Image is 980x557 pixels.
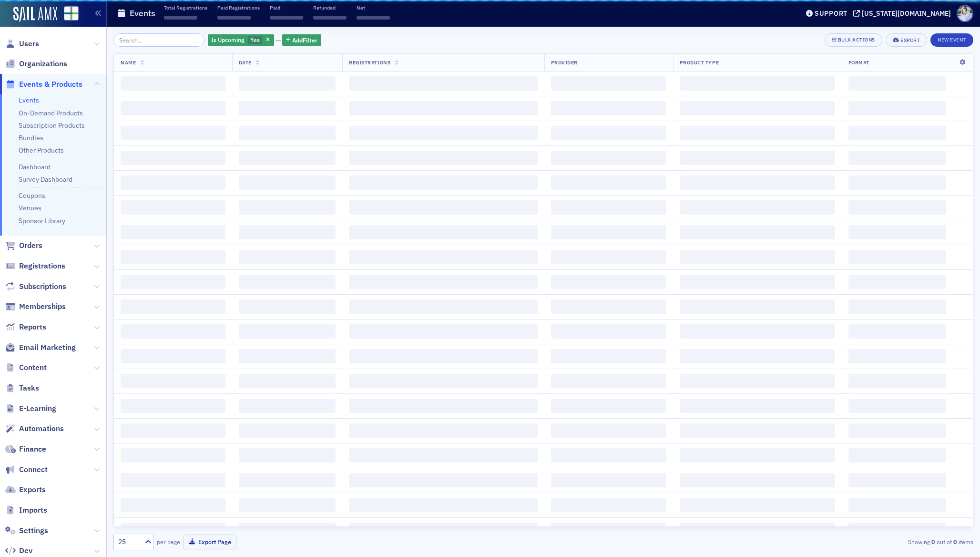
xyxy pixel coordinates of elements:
span: Email Marketing [19,342,76,353]
a: Imports [5,505,47,516]
span: ‌ [349,76,537,91]
button: Bulk Actions [825,33,882,47]
a: On-Demand Products [19,109,83,117]
p: Paid [270,4,303,11]
span: Exports [19,485,46,495]
span: ‌ [239,250,336,264]
span: ‌ [239,101,336,115]
span: ‌ [121,349,225,363]
span: ‌ [848,126,946,140]
span: ‌ [551,250,666,264]
span: Date [239,59,252,66]
span: Add Filter [292,36,317,44]
span: ‌ [121,448,225,463]
a: Connect [5,464,48,475]
div: Export [900,38,920,43]
span: ‌ [551,275,666,289]
span: ‌ [121,523,225,537]
span: ‌ [349,200,537,215]
a: Dev [5,546,32,556]
a: Content [5,362,47,373]
p: Net [357,4,390,11]
span: ‌ [848,374,946,388]
span: ‌ [848,225,946,239]
button: Export [886,33,927,47]
span: ‌ [848,324,946,339]
span: ‌ [551,200,666,215]
a: E-Learning [5,403,56,414]
a: Organizations [5,59,67,69]
a: Other Products [19,146,64,155]
button: AddFilter [282,34,321,46]
a: Bundles [19,134,43,142]
a: Events [19,96,39,104]
h1: Events [130,8,155,19]
span: ‌ [680,423,835,438]
span: ‌ [121,76,225,91]
span: ‌ [680,101,835,115]
span: Subscriptions [19,281,66,292]
span: Memberships [19,301,66,312]
span: ‌ [239,399,336,413]
div: Showing out of items [694,537,973,546]
label: per page [157,537,180,546]
span: ‌ [121,324,225,339]
span: ‌ [680,299,835,314]
strong: 0 [930,537,937,546]
span: Tasks [19,383,39,393]
span: ‌ [121,399,225,413]
span: ‌ [121,126,225,140]
span: ‌ [349,126,537,140]
span: ‌ [121,200,225,215]
span: ‌ [551,299,666,314]
span: ‌ [239,200,336,215]
button: [US_STATE][DOMAIN_NAME] [853,10,954,17]
span: ‌ [239,448,336,463]
span: ‌ [121,498,225,512]
span: ‌ [349,101,537,115]
span: ‌ [848,523,946,537]
span: ‌ [680,349,835,363]
img: SailAMX [13,7,57,22]
span: ‌ [349,151,537,165]
span: ‌ [121,175,225,190]
a: Survey Dashboard [19,175,72,184]
span: ‌ [239,76,336,91]
span: Events & Products [19,79,82,90]
a: Email Marketing [5,342,76,353]
input: Search… [113,33,204,47]
div: [US_STATE][DOMAIN_NAME] [862,9,951,18]
strong: 0 [952,537,959,546]
span: Registrations [19,261,65,271]
span: ‌ [349,473,537,487]
span: Reports [19,322,46,332]
a: Subscription Products [19,121,85,130]
span: ‌ [121,423,225,438]
span: ‌ [121,275,225,289]
span: ‌ [551,126,666,140]
span: Finance [19,444,46,454]
span: ‌ [239,225,336,239]
span: Connect [19,464,48,475]
span: ‌ [848,151,946,165]
span: E-Learning [19,403,56,414]
span: Format [848,59,869,66]
span: ‌ [239,324,336,339]
span: ‌ [551,175,666,190]
span: ‌ [313,16,347,20]
span: ‌ [848,399,946,413]
div: Yes [208,34,274,46]
a: Registrations [5,261,65,271]
span: ‌ [239,423,336,438]
span: ‌ [551,399,666,413]
span: ‌ [239,349,336,363]
span: ‌ [551,423,666,438]
div: 25 [118,537,139,547]
span: Is Upcoming [211,36,245,43]
span: Imports [19,505,47,516]
span: ‌ [680,473,835,487]
span: ‌ [217,16,251,20]
span: Organizations [19,59,67,69]
span: Name [121,59,136,66]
